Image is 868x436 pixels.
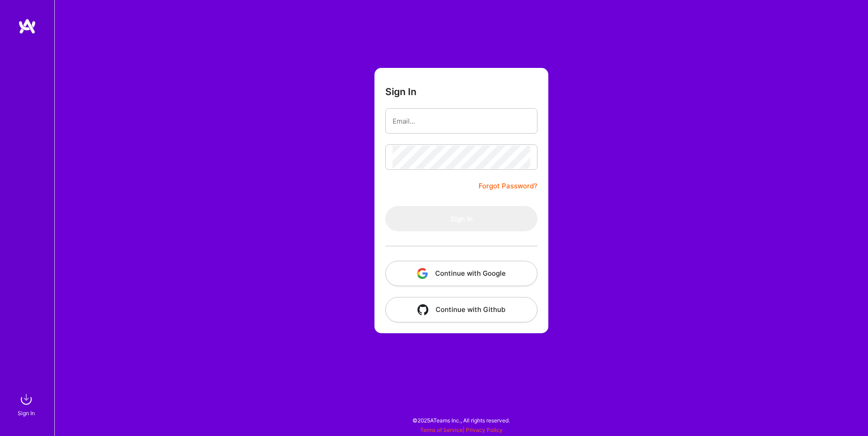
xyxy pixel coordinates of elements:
[420,426,503,433] span: |
[385,86,417,97] h3: Sign In
[19,390,35,418] a: sign inSign In
[54,409,868,431] div: © 2025 ATeams Inc., All rights reserved.
[417,268,428,279] img: icon
[385,297,537,322] button: Continue with Github
[385,206,537,231] button: Sign In
[417,304,428,315] img: icon
[420,426,463,433] a: Terms of Service
[18,18,36,34] img: logo
[18,408,35,418] div: Sign In
[479,181,537,192] a: Forgot Password?
[466,426,503,433] a: Privacy Policy
[17,390,35,408] img: sign in
[385,261,537,286] button: Continue with Google
[393,110,530,133] input: Email...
